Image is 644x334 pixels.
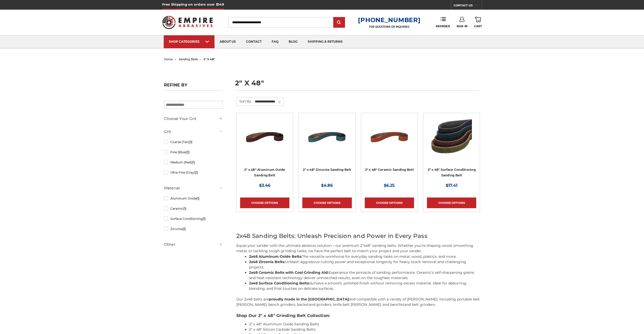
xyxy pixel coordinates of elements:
[164,116,223,122] h5: Choose Your Grit
[369,117,410,157] img: 2" x 48" Sanding Belt - Ceramic
[195,171,198,174] span: (1)
[259,183,270,188] span: $3.46
[183,227,186,231] span: (1)
[365,168,414,172] a: 2" x 48" Ceramic Sanding Belt
[244,168,285,177] a: 2" x 48" Aluminum Oxide Sanding Belt
[240,198,289,208] a: Choose Options
[249,254,480,259] li: The versatile workhorse for everyday sanding tasks on metal, wood, plastics, and more.
[303,168,351,172] a: 2" x 48" Zirconia Sanding Belt
[436,25,450,28] span: Reorder
[358,16,420,24] a: [PHONE_NUMBER]
[241,35,267,48] a: contact
[249,322,319,326] a: 2" x 48" Aluminum Oxide Sanding Belts
[164,204,223,213] a: Ceramic
[164,194,223,203] a: Aluminum Oxide
[196,196,200,200] span: (1)
[187,150,190,154] span: (1)
[164,241,223,248] h5: Other
[244,117,285,157] img: 2" x 48" Sanding Belt - Aluminum Oxide
[237,97,252,105] label: Sort By:
[474,25,482,28] span: Cart
[164,214,223,223] a: Surface Conditioning
[267,35,284,48] a: faq
[249,260,285,264] strong: 2x48 Zirconia Belts:
[164,83,223,90] h5: Refine by
[365,198,414,208] a: Choose Options
[249,281,310,285] strong: 2x48 Surface Conditioning Belts:
[164,168,223,177] a: Ultra Fine (Gray)
[249,281,480,291] li: Achieve a smooth, polished finish without removing excess material. Ideal for deburring, blending...
[235,80,480,90] h1: 2" x 48"
[307,117,347,157] img: 2" x 48" Sanding Belt - Zirconia
[269,297,349,301] strong: proudly made in the [GEOGRAPHIC_DATA]
[236,297,480,307] p: Our 2x48 belts are and compatible with a variety of [PERSON_NAME], including portable belt [PERSO...
[254,98,284,105] select: Sort By:
[358,25,420,28] p: FOR QUESTIONS OR INQUIRIES
[240,117,289,166] a: 2" x 48" Sanding Belt - Aluminum Oxide
[214,35,241,48] a: about us
[334,18,344,28] input: Submit
[321,183,333,188] span: $4.86
[249,259,480,270] li: Unleash aggressive cutting power and exceptional longevity for heavy stock removal and challengin...
[474,17,482,28] a: Cart
[427,198,476,208] a: Choose Options
[164,158,223,167] a: Medium (Red)
[431,117,472,157] img: 2"x48" Surface Conditioning Sanding Belts
[162,12,213,32] img: Empire Abrasives
[457,25,468,28] span: Sign In
[302,198,352,208] a: Choose Options
[164,138,223,146] a: Coarse (Tan)
[164,57,173,61] a: home
[164,185,223,191] h5: Material
[249,327,316,332] a: 2" x 48" Silicon Carbide Sanding Belts
[236,243,480,254] p: Equip your sander with the ultimate abrasive solution – our premium 2”x48” sanding belts. Whether...
[427,117,476,166] a: 2"x48" Surface Conditioning Sanding Belts
[204,57,215,61] span: 2" x 48"
[428,168,476,177] a: 2" x 48" Surface Conditioning Sanding Belt
[384,183,395,188] span: $6.25
[446,183,457,188] span: $17.41
[164,129,223,135] h5: Grit
[284,35,303,48] a: blog
[302,117,352,166] a: 2" x 48" Sanding Belt - Zirconia
[189,140,192,144] span: (1)
[436,17,450,28] a: Reorder
[169,40,209,43] div: SHOP CATEGORIES
[164,148,223,157] a: Fine (Blue)
[249,270,480,281] li: Experience the pinnacle of sanding performance. Ceramic's self-sharpening grains and heat-resista...
[179,57,198,61] a: sanding belts
[249,254,302,259] strong: 2x48 Aluminum Oxide Belts:
[365,117,414,166] a: 2" x 48" Sanding Belt - Ceramic
[454,3,482,10] a: CONTACT US
[203,217,206,221] span: (1)
[236,232,480,240] h2: 2x48 Sanding Belts: Unleash Precision and Power in Every Pass
[164,224,223,233] a: Zirconia
[249,270,329,275] strong: 2x48 Ceramic Belts with Cool Grinding Aid:
[303,35,348,48] a: shipping & returns
[236,313,480,319] h3: Shop Our 2" x 48" Grinding Belt Collection:
[183,207,186,210] span: (1)
[192,160,195,164] span: (1)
